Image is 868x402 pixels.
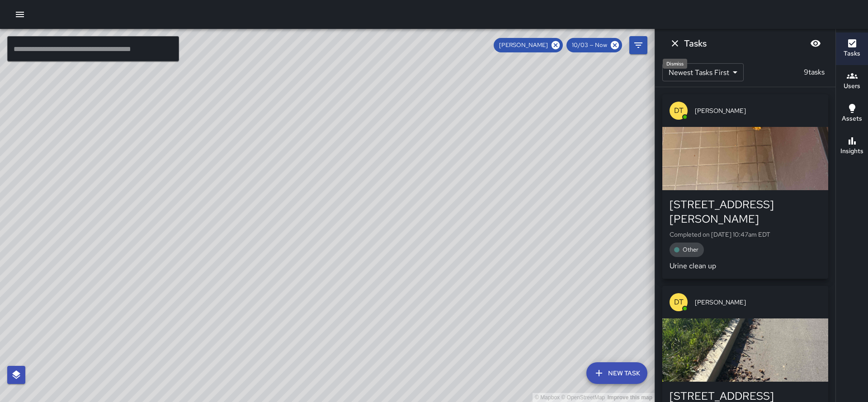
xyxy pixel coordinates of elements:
[836,98,868,130] button: Assets
[836,130,868,163] button: Insights
[586,362,647,384] button: New Task
[695,298,821,307] span: [PERSON_NAME]
[674,105,684,116] p: DT
[684,36,707,51] h6: Tasks
[807,34,825,52] button: Blur
[662,94,828,279] button: DT[PERSON_NAME][STREET_ADDRESS][PERSON_NAME]Completed on [DATE] 10:47am EDTOtherUrine clean up
[842,114,862,124] h6: Assets
[836,33,868,65] button: Tasks
[677,245,704,254] span: Other
[662,63,744,81] div: Newest Tasks First
[836,65,868,98] button: Users
[670,197,821,226] div: [STREET_ADDRESS][PERSON_NAME]
[629,36,647,54] button: Filters
[695,106,821,115] span: [PERSON_NAME]
[666,34,684,52] button: Dismiss
[844,81,860,91] h6: Users
[494,38,563,52] div: [PERSON_NAME]
[663,59,687,69] div: Dismiss
[494,41,553,50] span: [PERSON_NAME]
[670,230,821,239] p: Completed on [DATE] 10:47am EDT
[674,297,684,308] p: DT
[566,38,622,52] div: 10/03 — Now
[844,49,860,59] h6: Tasks
[566,41,613,50] span: 10/03 — Now
[670,261,821,271] p: Urine clean up
[840,146,863,156] h6: Insights
[800,67,828,78] p: 9 tasks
